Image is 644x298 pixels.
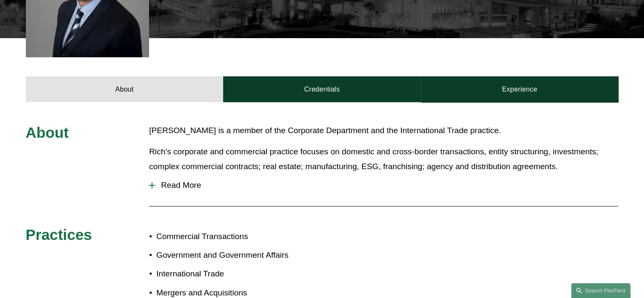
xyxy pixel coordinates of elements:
span: Read More [155,181,618,190]
a: Search this site [571,283,630,298]
a: Experience [421,76,619,102]
p: Rich’s corporate and commercial practice focuses on domestic and cross-border transactions, entit... [149,145,618,174]
p: [PERSON_NAME] is a member of the Corporate Department and the International Trade practice. [149,123,618,138]
p: Government and Government Affairs [156,248,322,263]
button: Read More [149,174,618,196]
p: Commercial Transactions [156,229,322,244]
span: About [26,124,69,141]
p: International Trade [156,267,322,281]
a: About [26,76,224,102]
span: Practices [26,226,92,243]
a: Credentials [223,76,421,102]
